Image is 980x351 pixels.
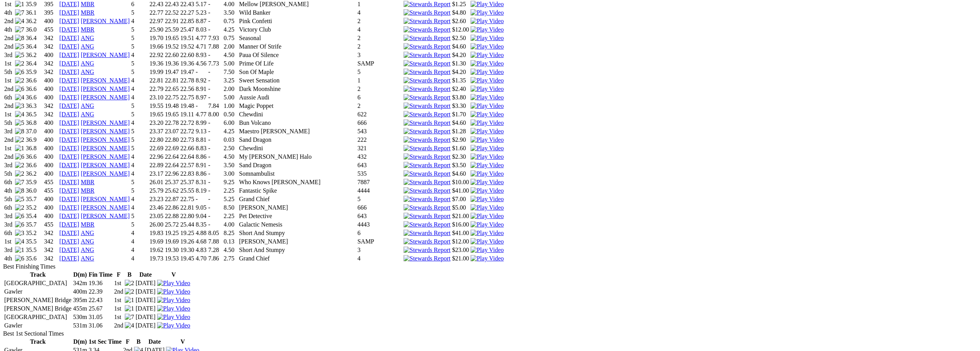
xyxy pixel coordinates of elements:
img: 4 [15,94,24,101]
img: Stewards Report [404,86,451,92]
img: 7 [125,314,134,321]
td: 4.25 [223,26,238,34]
td: Mellow [PERSON_NAME] [239,0,356,8]
a: View replay [471,247,504,253]
td: 22.52 [164,9,179,17]
img: 7 [15,9,24,16]
td: 22.43 [164,0,179,8]
td: 22.60 [180,51,194,59]
a: ANG [81,111,94,118]
td: 36.2 [25,17,43,25]
a: [DATE] [59,60,79,67]
a: [PERSON_NAME] [81,77,130,84]
img: 3 [15,102,24,109]
a: [DATE] [59,204,79,211]
td: 25.90 [149,26,164,34]
a: [DATE] [59,187,79,194]
img: 8 [15,35,24,42]
img: Stewards Report [404,136,451,143]
td: 2 [357,43,402,50]
a: [PERSON_NAME] [81,128,130,134]
img: 7 [15,26,24,33]
td: 1st [4,60,14,67]
img: Stewards Report [404,102,451,109]
img: Play Video [157,288,190,295]
a: ANG [81,238,94,245]
td: 395 [44,9,59,17]
img: 2 [15,162,24,169]
td: 36.1 [25,9,43,17]
td: 22.85 [180,17,194,25]
td: 4.77 [195,34,207,42]
a: View replay [471,18,504,24]
img: 2 [125,288,134,295]
a: [DATE] [59,128,79,134]
td: 2.00 [223,43,238,50]
td: - [208,51,223,59]
img: Stewards Report [404,221,451,228]
img: Play Video [471,136,504,143]
td: 5.17 [195,0,207,8]
a: ANG [81,43,94,50]
a: [DATE] [59,247,79,253]
a: [PERSON_NAME] [81,136,130,143]
img: Stewards Report [404,196,451,203]
img: Play Video [471,128,504,135]
td: 1st [4,0,14,8]
td: 395 [44,0,59,8]
td: 22.43 [180,0,194,8]
a: ANG [81,60,94,67]
a: View replay [157,288,190,295]
a: View replay [471,153,504,160]
img: 2 [15,136,24,143]
a: [DATE] [59,230,79,236]
a: [DATE] [59,69,79,75]
td: 4 [131,51,149,59]
td: 19.51 [180,34,194,42]
a: ANG [81,35,94,41]
img: Play Video [157,305,190,312]
img: 6 [15,213,24,220]
td: 22.77 [149,9,164,17]
a: View replay [157,305,190,312]
a: [DATE] [59,119,79,126]
img: Stewards Report [404,179,451,186]
img: Play Video [471,1,504,8]
td: $12.00 [452,26,469,34]
img: 8 [15,187,24,194]
a: View replay [471,162,504,168]
td: 5 [131,9,149,17]
img: Stewards Report [404,145,451,152]
img: Play Video [471,162,504,169]
img: Stewards Report [404,213,451,220]
a: MBR [81,221,95,228]
a: [DATE] [59,86,79,92]
a: ANG [81,247,94,253]
td: 2nd [4,34,14,42]
a: [DATE] [59,162,79,168]
td: 4 [357,9,402,17]
td: 2nd [4,43,14,50]
a: ANG [81,255,94,262]
td: Seasonal [239,34,356,42]
a: [PERSON_NAME] [81,196,130,202]
img: Play Video [471,145,504,152]
a: View replay [471,86,504,92]
img: 6 [15,69,24,76]
a: [PERSON_NAME] [81,52,130,58]
a: [PERSON_NAME] [81,213,130,219]
img: 6 [15,86,24,92]
img: 5 [15,52,24,59]
a: [PERSON_NAME] [81,162,130,168]
img: Stewards Report [404,77,451,84]
a: MBR [81,9,95,16]
img: 4 [15,111,24,118]
a: [DATE] [59,35,79,41]
img: Stewards Report [404,230,451,237]
td: 22.92 [149,51,164,59]
a: View replay [471,128,504,134]
a: View replay [471,204,504,211]
a: View replay [471,1,504,7]
a: [DATE] [59,145,79,151]
img: 1 [125,305,134,312]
